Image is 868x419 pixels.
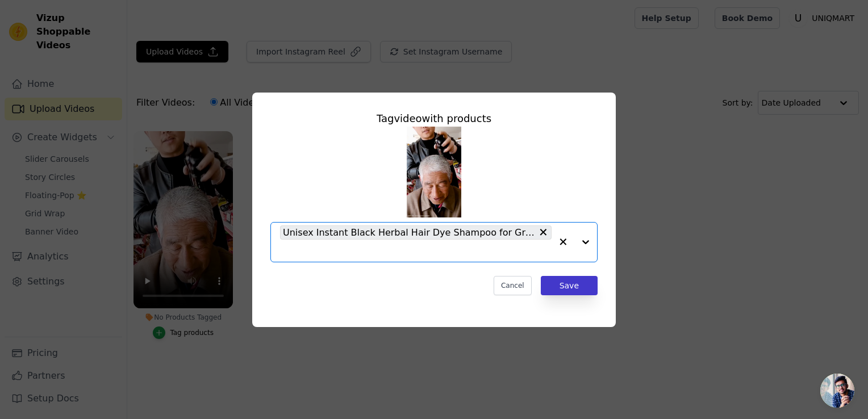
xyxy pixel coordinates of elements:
a: Open chat [820,374,854,408]
div: Tag video with products [270,111,598,127]
img: tn-0bc369a61bd84b57a433797613f2b239.png [407,127,461,217]
button: Save [541,276,598,295]
span: Unisex Instant Black Herbal Hair Dye Shampoo for Grey Hair Coverage 3 in 1(100ml) [283,225,535,240]
button: Cancel [494,276,532,295]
